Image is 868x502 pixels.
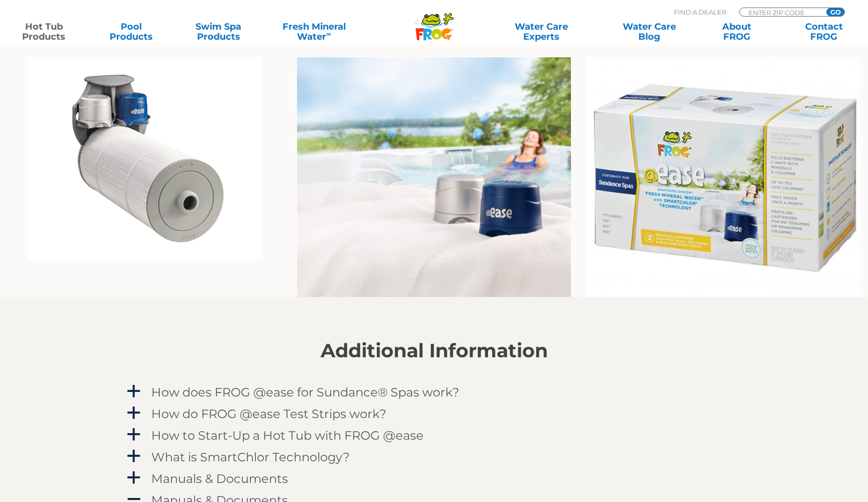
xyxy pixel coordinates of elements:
img: 11 [27,57,262,260]
a: AboutFROG [703,22,771,42]
h4: How do FROG @ease Test Strips work? [151,407,387,421]
input: GO [826,8,844,16]
a: a How does FROG @ease for Sundance® Spas work? [125,383,743,401]
span: a [126,406,141,421]
span: a [126,470,141,485]
h4: How to Start-Up a Hot Tub with FROG @ease [151,429,424,442]
img: sundance lifestyle [297,57,571,297]
p: Find A Dealer [674,8,726,17]
span: a [126,384,141,399]
span: a [126,449,141,464]
input: Zip Code Form [747,8,815,17]
a: a Manuals & Documents [125,469,743,488]
a: PoolProducts [98,22,165,42]
a: Water CareBlog [616,22,684,42]
h2: Additional Information [125,340,743,362]
a: Swim SpaProducts [184,22,252,42]
a: Water CareExperts [486,22,596,42]
a: a What is SmartChlor Technology? [125,448,743,466]
h4: What is SmartChlor Technology? [151,450,350,464]
a: ContactFROG [790,22,858,42]
img: @Ease_Sundance [586,57,860,297]
a: a How do FROG @ease Test Strips work? [125,405,743,423]
h4: How does FROG @ease for Sundance® Spas work? [151,385,459,399]
a: Fresh MineralWater∞ [272,22,357,42]
a: Hot TubProducts [10,22,78,42]
h4: Manuals & Documents [151,472,288,485]
a: a How to Start-Up a Hot Tub with FROG @ease [125,426,743,445]
sup: ∞ [326,30,331,38]
span: a [126,427,141,442]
